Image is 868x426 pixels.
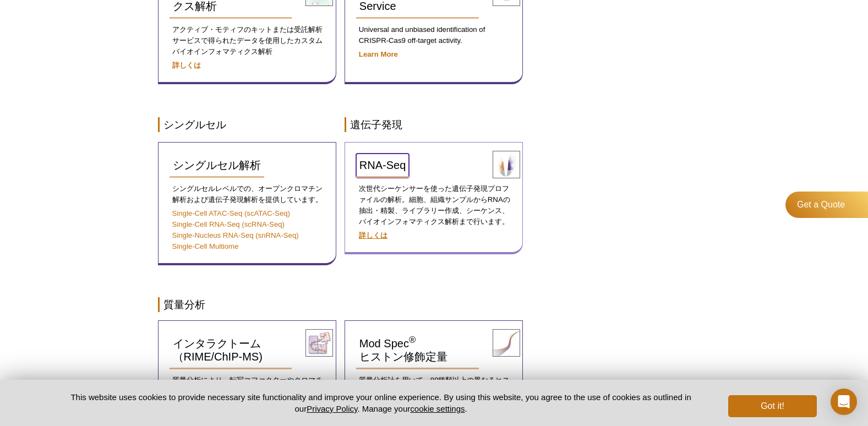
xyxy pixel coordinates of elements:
a: 詳しくは [172,61,201,69]
a: Privacy Policy [307,404,357,413]
p: シングルセルレベルでの、オープンクロマチン解析および遺伝子発現解析を提供しています。 [170,183,325,205]
a: Get a Quote [785,192,868,218]
span: シングルセル解析 [173,159,261,171]
p: アクティブ・モティフのキットまたは受託解析サービスで得られたデータを使用したカスタムバイオインフォマティクス解析 [170,24,325,57]
p: 質量分析により、転写コファクターやクロマチン関連タンパク質複合体を同定します。 [170,375,325,397]
span: RNA-Seq [359,159,406,171]
span: ヒストン修飾定量 [359,351,447,363]
sup: ® [409,335,416,346]
a: Mod Spec® ヒストン修飾定量 [356,332,479,369]
span: Mod Spec [359,337,447,363]
a: Single-Cell Multiome [172,242,239,250]
div: Open Intercom Messenger [831,389,857,415]
img: Mod Spec® Service [493,329,520,357]
p: Universal and unbiased identification of CRISPR-Cas9 off-target activity. [356,24,511,46]
a: Single-Nucleus RNA-Seq (snRNA-Seq) [172,231,299,239]
button: cookie settings [410,404,465,413]
p: 次世代シーケンサーを使った遺伝子発現プロファイルの解析。細胞、組織サンプルからRNAの抽出・精製、ライブラリー作成、シーケンス、バイオインフォマティクス解析まで行います。 [356,183,511,227]
p: 質量分析計を用いて、80種類以上の異なるヒストン修飾の相対量を一度に解析します。 [356,375,511,397]
span: インタラクトーム（RIME/ChIP-MS) [173,337,263,363]
button: Got it! [728,395,816,417]
a: シングルセル解析 [170,154,264,178]
a: インタラクトーム（RIME/ChIP-MS) [170,332,292,369]
img: RNA-Seq Service [493,151,520,178]
a: 詳しくは [359,231,387,239]
h2: シングルセル [158,117,336,132]
p: This website uses cookies to provide necessary site functionality and improve your online experie... [52,391,711,414]
img: Interactome Profiling (RIME) [305,329,333,357]
a: Single-Cell RNA-Seq (scRNA-Seq) [172,220,285,228]
a: Single-Cell ATAC-Seq (scATAC-Seq) [172,209,290,217]
a: Learn More [359,50,398,58]
h2: 質量分析 [158,297,711,312]
h2: 遺伝子発現 [345,117,523,132]
a: RNA-Seq [356,154,409,178]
